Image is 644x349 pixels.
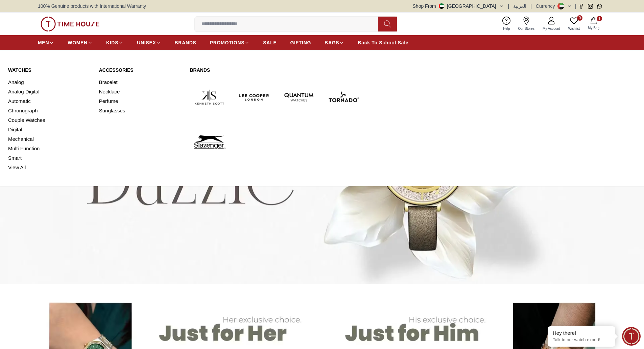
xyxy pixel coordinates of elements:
[536,3,558,9] div: Currency
[99,96,182,106] a: Perfume
[175,39,196,46] span: BRANDS
[235,78,274,117] img: Lee Cooper
[597,16,602,21] span: 1
[499,15,514,32] a: Help
[439,3,444,9] img: United Arab Emirates
[68,39,88,46] span: WOMEN
[358,39,408,46] span: Back To School Sale
[513,3,526,9] button: العربية
[324,78,363,117] img: Tornado
[588,4,593,9] a: Instagram
[622,327,641,346] div: Chat Widget
[99,106,182,115] a: Sunglasses
[41,17,99,31] img: ...
[564,15,584,32] a: 0Wishlist
[584,16,603,32] button: 1My Bag
[8,144,91,153] a: Multi Function
[575,3,576,9] span: |
[263,37,277,49] a: SALE
[8,163,91,172] a: View All
[106,37,123,49] a: KIDS
[290,39,311,46] span: GIFTING
[99,67,182,73] a: Accessories
[190,78,229,117] img: Kenneth Scott
[68,37,93,49] a: WOMEN
[190,122,229,161] img: Slazenger
[413,3,504,9] button: Shop From[GEOGRAPHIC_DATA]
[516,26,537,31] span: Our Stores
[553,330,610,336] div: Hey there!
[325,37,344,49] a: BAGS
[279,78,318,117] img: Quantum
[577,15,582,21] span: 0
[106,39,118,46] span: KIDS
[8,153,91,163] a: Smart
[290,37,311,49] a: GIFTING
[137,37,161,49] a: UNISEX
[38,39,49,46] span: MEN
[8,78,91,87] a: Analog
[8,106,91,115] a: Chronograph
[38,3,146,9] span: 100% Genuine products with International Warranty
[579,4,584,9] a: Facebook
[500,26,513,31] span: Help
[325,39,339,46] span: BAGS
[190,67,363,73] a: Brands
[8,87,91,96] a: Analog Digital
[597,4,602,9] a: Whatsapp
[210,39,245,46] span: PROMOTIONS
[553,337,610,343] p: Talk to our watch expert!
[358,37,408,49] a: Back To School Sale
[508,3,509,9] span: |
[175,37,196,49] a: BRANDS
[8,67,91,73] a: Watches
[99,78,182,87] a: Bracelet
[8,134,91,144] a: Mechanical
[137,39,156,46] span: UNISEX
[566,26,582,31] span: Wishlist
[99,87,182,96] a: Necklace
[585,25,602,30] span: My Bag
[38,37,54,49] a: MEN
[514,15,539,32] a: Our Stores
[8,125,91,134] a: Digital
[8,96,91,106] a: Automatic
[8,115,91,125] a: Couple Watches
[210,37,250,49] a: PROMOTIONS
[263,39,277,46] span: SALE
[530,3,532,9] span: |
[540,26,563,31] span: My Account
